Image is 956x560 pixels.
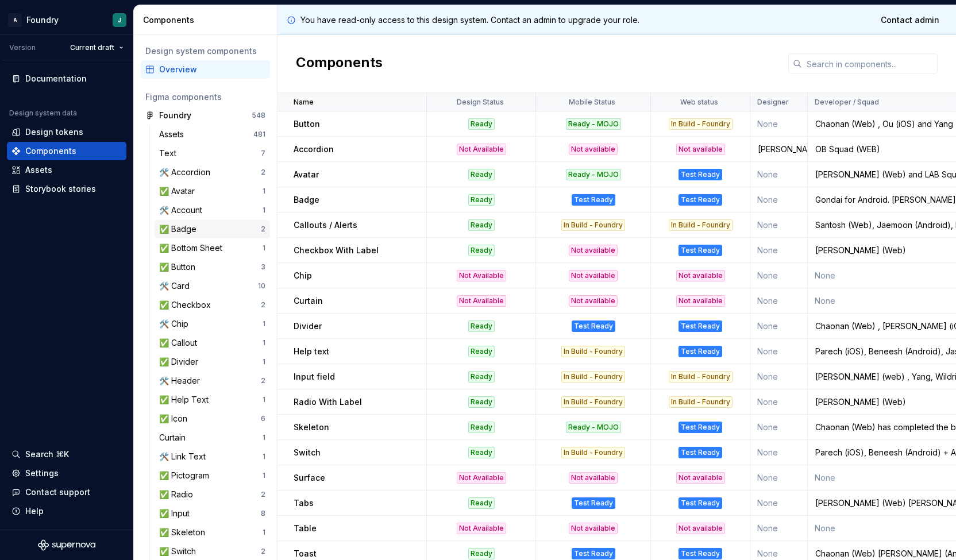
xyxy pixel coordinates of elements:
span: Current draft [70,43,114,52]
td: None [750,111,808,137]
div: Test Ready [572,194,615,206]
div: Test Ready [679,548,722,559]
svg: Supernova Logo [38,539,95,551]
p: Switch [294,447,321,458]
a: Foundry548 [141,106,270,125]
div: Not available [569,472,618,484]
div: Figma components [145,91,265,103]
a: 🛠️ Chip1 [155,315,270,333]
div: Not Available [457,523,506,534]
td: None [750,238,808,263]
div: Assets [25,164,52,176]
div: ✅ Radio [159,489,198,500]
td: None [750,516,808,541]
td: None [750,187,808,213]
div: Test Ready [679,194,722,206]
div: 1 [263,395,265,404]
a: Components [7,142,126,160]
div: A [8,13,22,27]
td: None [750,213,808,238]
div: Ready - MOJO [566,169,621,180]
div: Not available [676,523,725,534]
div: Test Ready [679,346,722,357]
a: 🛠️ Header2 [155,372,270,390]
div: ✅ Callout [159,337,202,349]
a: 🛠️ Card10 [155,277,270,295]
div: 2 [261,225,265,234]
div: In Build - Foundry [669,118,733,130]
div: ✅ Help Text [159,394,213,405]
div: Version [9,43,36,52]
p: You have read-only access to this design system. Contact an admin to upgrade your role. [300,14,639,26]
div: Text [159,148,181,159]
p: Tabs [294,497,314,509]
div: Test Ready [679,422,722,433]
div: Design system components [145,45,265,57]
div: 🛠️ Link Text [159,451,210,462]
div: Components [143,14,272,26]
div: Ready - MOJO [566,118,621,130]
div: ✅ Bottom Sheet [159,242,227,254]
td: None [750,314,808,339]
td: None [750,440,808,465]
p: Callouts / Alerts [294,219,357,231]
div: J [118,16,121,25]
a: Curtain1 [155,428,270,447]
p: Help text [294,346,329,357]
div: ✅ Pictogram [159,470,214,481]
td: None [750,491,808,516]
div: 🛠️ Accordion [159,167,215,178]
div: Components [25,145,76,157]
div: Not available [569,270,618,281]
div: ✅ Divider [159,356,203,368]
p: Developer / Squad [815,98,879,107]
a: Documentation [7,69,126,88]
div: ✅ Skeleton [159,527,210,538]
a: ✅ Radio2 [155,485,270,504]
div: 1 [263,452,265,461]
p: Name [294,98,314,107]
div: Not Available [457,295,506,307]
a: ✅ Skeleton1 [155,523,270,542]
div: In Build - Foundry [561,447,625,458]
div: 548 [252,111,265,120]
div: ✅ Icon [159,413,192,424]
a: Overview [141,60,270,79]
div: In Build - Foundry [561,219,625,231]
div: 8 [261,509,265,518]
a: ✅ Pictogram1 [155,466,270,485]
div: Documentation [25,73,87,84]
div: ✅ Checkbox [159,299,215,311]
div: 7 [261,149,265,158]
div: 1 [263,244,265,253]
p: Divider [294,320,322,332]
div: Test Ready [572,320,615,332]
td: None [750,339,808,364]
div: Not available [676,270,725,281]
input: Search in components... [802,53,938,74]
p: Surface [294,472,325,484]
p: Input field [294,371,335,383]
a: Contact admin [873,10,947,30]
div: Ready [468,219,495,231]
div: In Build - Foundry [561,371,625,383]
div: 1 [263,471,265,480]
div: Design tokens [25,126,83,138]
a: ✅ Input8 [155,504,270,523]
a: ✅ Button3 [155,258,270,276]
a: ✅ Help Text1 [155,391,270,409]
td: None [750,415,808,440]
div: ✅ Switch [159,546,201,557]
div: Assets [159,129,188,140]
a: Design tokens [7,123,126,141]
div: Ready [468,320,495,332]
div: Not Available [457,270,506,281]
div: Test Ready [679,245,722,256]
div: Ready [468,371,495,383]
div: Not available [569,295,618,307]
div: Settings [25,468,59,479]
p: Web status [680,98,718,107]
td: None [750,465,808,491]
span: Contact admin [881,14,939,26]
div: Not available [676,295,725,307]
